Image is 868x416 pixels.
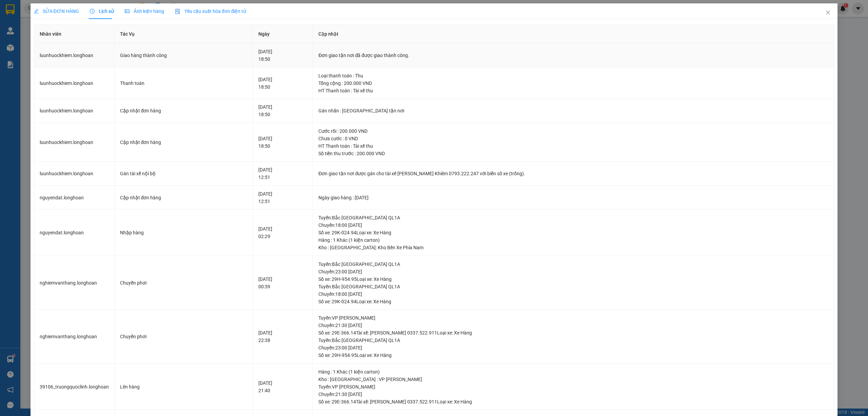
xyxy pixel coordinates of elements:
div: Tuyến : Bắc [GEOGRAPHIC_DATA] QL1A Chuyến: 18:00 [DATE] Số xe: 29K-024.94 Loại xe: Xe Hàng [318,214,828,236]
td: luunhuockhiem.longhoan [34,43,115,68]
div: Ngày giao hàng : [DATE] [318,194,828,201]
button: Close [818,3,837,22]
td: nghiemvanthang.longhoan [34,310,115,364]
div: [DATE] 00:39 [258,275,307,290]
div: Tuyến : Bắc [GEOGRAPHIC_DATA] QL1A Chuyến: 18:00 [DATE] Số xe: 29K-024.94 Loại xe: Xe Hàng [318,283,828,305]
div: HT Thanh toán : Tài xế thu [318,142,828,150]
div: Loại thanh toán : Thu [318,72,828,79]
span: Yêu cầu xuất hóa đơn điện tử [175,8,246,14]
span: clock-circle [90,9,95,14]
th: Nhân viên [34,25,115,43]
div: Gán nhãn : [GEOGRAPHIC_DATA] tận nơi [318,107,828,114]
td: nguyendat.longhoan [34,186,115,210]
td: 39106_truongquoclinh.longhoan [34,364,115,410]
th: Cập nhật [313,25,834,43]
div: Nhập hàng [120,229,248,236]
div: Giao hàng thành công [120,52,248,59]
div: [DATE] 12:51 [258,190,307,205]
th: Tác Vụ [115,25,253,43]
div: [DATE] 18:50 [258,103,307,118]
td: luunhuockhiem.longhoan [34,68,115,99]
div: [DATE] 18:50 [258,48,307,63]
div: Cập nhật đơn hàng [120,139,248,146]
span: Lịch sử [90,8,114,14]
span: picture [125,9,130,14]
span: SỬA ĐƠN HÀNG [34,8,79,14]
div: Gán tài xế nội bộ [120,170,248,177]
div: Cập nhật đơn hàng [120,107,248,114]
td: nghiemvanthang.longhoan [34,256,115,310]
div: Cước rồi : 200.000 VND [318,127,828,135]
div: Tuyến : Bắc [GEOGRAPHIC_DATA] QL1A Chuyến: 23:00 [DATE] Số xe: 29H-954.95 Loại xe: Xe Hàng [318,337,828,359]
span: close [825,10,831,15]
div: Hàng : 1 Khác (1 kiện carton) [318,368,828,376]
div: Đơn giao tận nơi được gán cho tài xế [PERSON_NAME] Khiêm 0793.222.247 với biển số xe (trống). [318,170,828,177]
div: Cập nhật đơn hàng [120,194,248,201]
div: [DATE] 02:29 [258,225,307,240]
div: Chưa cước : 0 VND [318,135,828,142]
div: [DATE] 18:50 [258,135,307,150]
div: Hàng : 1 Khác (1 kiện carton) [318,236,828,244]
div: HT Thanh toán : Tài xế thu [318,87,828,94]
td: luunhuockhiem.longhoan [34,162,115,186]
div: Chuyển phơi [120,279,248,287]
div: Kho : [GEOGRAPHIC_DATA] : VP [PERSON_NAME] [318,376,828,383]
td: luunhuockhiem.longhoan [34,123,115,162]
div: Tuyến : VP [PERSON_NAME] Chuyến: 21:30 [DATE] Số xe: 29E-366.14 Tài xế: [PERSON_NAME] 0337.522.91... [318,383,828,405]
th: Ngày [253,25,313,43]
div: Số tiền thu trước : 200.000 VND [318,150,828,157]
div: Tuyến : VP [PERSON_NAME] Chuyến: 21:30 [DATE] Số xe: 29E-366.14 Tài xế: [PERSON_NAME] 0337.522.91... [318,314,828,337]
div: Lên hàng [120,383,248,391]
span: edit [34,9,39,14]
img: icon [175,9,180,14]
div: Chuyển phơi [120,333,248,340]
td: nguyendat.longhoan [34,210,115,256]
div: Tổng cộng : 200.000 VND [318,79,828,87]
div: Đơn giao tận nơi đã được giao thành công. [318,52,828,59]
div: Tuyến : Bắc [GEOGRAPHIC_DATA] QL1A Chuyến: 23:00 [DATE] Số xe: 29H-954.95 Loại xe: Xe Hàng [318,260,828,283]
div: [DATE] 18:50 [258,76,307,91]
div: Thanh toán [120,79,248,87]
div: [DATE] 12:51 [258,166,307,181]
td: luunhuockhiem.longhoan [34,99,115,123]
div: Kho : [GEOGRAPHIC_DATA]: Kho Bến Xe Phía Nam [318,244,828,251]
div: [DATE] 21:40 [258,379,307,394]
div: [DATE] 22:38 [258,329,307,344]
span: Ảnh kiện hàng [125,8,164,14]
